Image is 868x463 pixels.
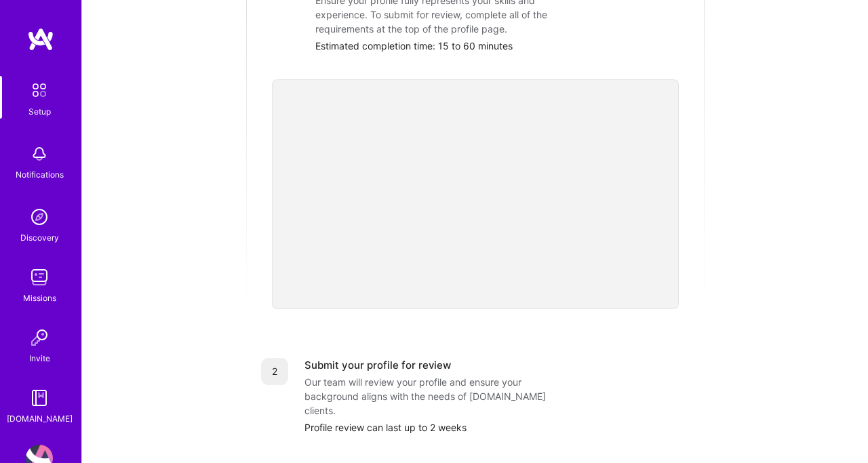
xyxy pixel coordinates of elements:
div: Our team will review your profile and ensure your background aligns with the needs of [DOMAIN_NAM... [304,375,576,418]
div: 2 [261,358,288,385]
div: Invite [29,351,50,365]
div: Discovery [20,230,59,245]
div: Missions [23,291,56,305]
div: Setup [28,104,51,119]
img: logo [27,27,54,52]
img: teamwork [26,264,53,291]
div: Submit your profile for review [304,358,451,372]
div: [DOMAIN_NAME] [7,411,73,426]
div: Estimated completion time: 15 to 60 minutes [315,39,679,53]
img: discovery [26,203,53,230]
img: Invite [26,324,53,351]
img: setup [25,76,54,104]
div: Profile review can last up to 2 weeks [304,420,690,435]
iframe: video [272,79,679,309]
img: guide book [26,384,53,411]
img: bell [26,140,53,167]
div: Notifications [16,167,64,182]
